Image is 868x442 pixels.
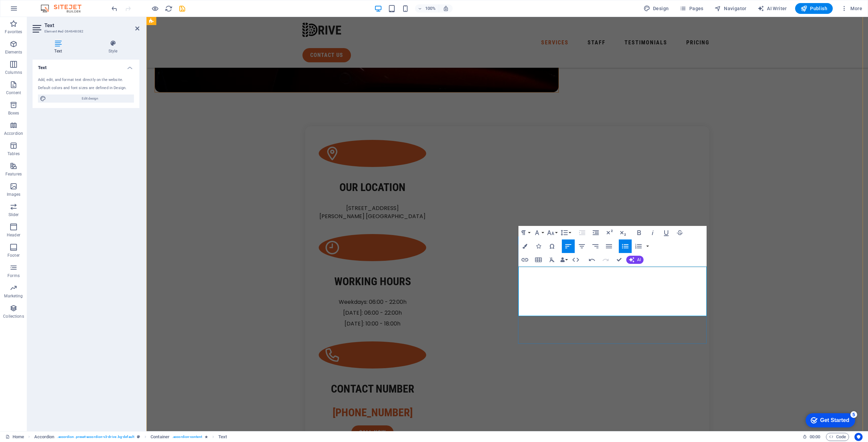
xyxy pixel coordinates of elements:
[757,5,787,12] span: AI Writer
[7,232,20,238] p: Header
[151,4,159,13] button: Click here to leave preview mode and continue editing
[165,5,173,13] i: Reload page
[575,239,588,253] button: Align Center
[586,253,598,267] button: Undo (Ctrl+Z)
[518,239,531,253] button: Colors
[8,212,19,217] p: Slider
[38,77,134,83] div: Add, edit, and format text directly on the website.
[641,3,672,14] div: Design (Ctrl+Alt+Y)
[603,239,615,253] button: Align Justify
[4,131,23,136] p: Accordion
[38,85,134,91] div: Default colors and font sizes are defined in Design.
[589,226,602,239] button: Decrease Indent
[415,4,439,13] button: 100%
[8,110,19,116] p: Boxes
[854,433,863,441] button: Usercentrics
[178,4,186,13] button: save
[34,433,227,441] nav: breadcrumb
[637,258,641,262] span: AI
[443,5,449,12] i: On resize automatically adjust zoom level to fit chosen device.
[633,226,646,239] button: Bold (Ctrl+B)
[795,3,833,14] button: Publish
[677,3,706,14] button: Pages
[5,433,24,441] a: Click to cancel selection. Double-click to open Pages
[641,3,672,14] button: Design
[599,253,612,267] button: Redo (Ctrl+Shift+Z)
[5,49,22,55] p: Elements
[86,40,139,54] h4: Style
[7,273,20,278] p: Forms
[660,226,673,239] button: Underline (Ctrl+U)
[151,433,170,441] span: Click to select. Double-click to edit
[5,3,55,18] div: Get Started 5 items remaining, 0% complete
[712,3,749,14] button: Navigator
[613,253,626,267] button: Confirm (Ctrl+⏎)
[679,5,703,12] span: Pages
[829,433,846,441] span: Code
[20,7,49,14] div: Get Started
[576,226,589,239] button: Increase Indent
[164,4,173,13] button: reload
[616,226,629,239] button: Subscript
[172,433,202,441] span: . accordion-content
[644,5,669,12] span: Design
[7,151,20,156] p: Tables
[38,94,134,103] button: Edit design
[559,226,572,239] button: Line Height
[546,239,558,253] button: Special Characters
[178,5,186,13] i: Save (Ctrl+S)
[110,4,118,13] button: undo
[48,94,132,103] span: Edit design
[7,192,21,197] p: Images
[619,239,632,253] button: Unordered List
[425,4,436,13] h6: 100%
[39,4,90,13] img: Editor Logo
[532,239,545,253] button: Icons
[50,1,57,8] div: 5
[755,3,790,14] button: AI Writer
[5,171,22,177] p: Features
[57,433,134,441] span: . accordion .preset-accordion-v3-drive .bg-default
[7,253,20,258] p: Footer
[714,5,747,12] span: Navigator
[33,60,139,72] h4: Text
[546,226,558,239] button: Font Size
[838,3,865,14] button: More
[603,226,616,239] button: Superscript
[562,239,575,253] button: Align Left
[569,253,582,267] button: HTML
[814,434,815,439] span: :
[546,253,558,267] button: Clear Formatting
[111,5,118,13] i: Undo: Change text (Ctrl+Z)
[826,433,849,441] button: Code
[44,28,126,35] h3: Element #ed-364648082
[518,226,531,239] button: Paragraph Format
[810,433,820,441] span: 00 00
[803,433,821,441] h6: Session time
[5,70,22,75] p: Columns
[532,226,545,239] button: Font Family
[801,5,827,12] span: Publish
[559,253,569,267] button: Data Bindings
[6,90,21,96] p: Content
[4,293,23,299] p: Marketing
[632,239,645,253] button: Ordered List
[673,226,686,239] button: Strikethrough
[841,5,862,12] span: More
[44,22,139,28] h2: Text
[532,253,545,267] button: Insert Table
[589,239,602,253] button: Align Right
[3,314,24,319] p: Collections
[34,433,55,441] span: Click to select. Double-click to edit
[5,29,22,35] p: Favorites
[137,435,140,439] i: This element is a customizable preset
[33,40,86,54] h4: Text
[646,226,659,239] button: Italic (Ctrl+I)
[205,435,208,439] i: Element contains an animation
[518,253,531,267] button: Insert Link
[626,256,644,264] button: AI
[218,433,227,441] span: Click to select. Double-click to edit
[645,239,650,253] button: Ordered List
